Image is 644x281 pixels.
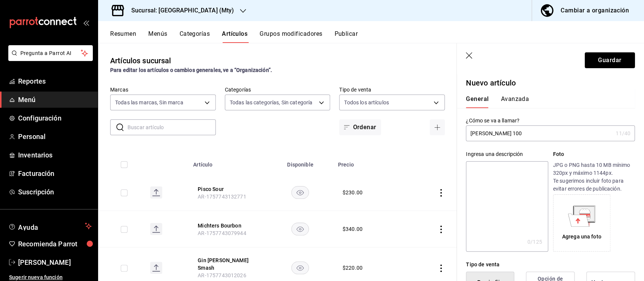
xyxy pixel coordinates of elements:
[343,264,363,272] div: $ 220.00
[585,52,635,68] button: Guardar
[189,150,267,174] th: Artículo
[501,95,529,108] button: Avanzada
[553,161,635,193] p: JPG o PNG hasta 10 MB mínimo 320px y máximo 1144px. Te sugerimos incluir foto para evitar errores...
[291,261,309,274] button: availability-product
[291,223,309,235] button: availability-product
[115,99,183,106] span: Todas las marcas, Sin marca
[18,95,92,105] span: Menú
[18,131,92,142] span: Personal
[466,150,548,158] div: Ingresa una descripción
[222,30,247,43] button: Artículos
[8,45,93,61] button: Pregunta a Parrot AI
[562,233,601,241] div: Agrega una foto
[18,221,82,231] span: Ayuda
[198,194,246,200] span: AR-1757743132771
[466,261,635,269] div: Tipo de venta
[260,30,322,43] button: Grupos modificadores
[291,186,309,199] button: availability-product
[230,99,313,106] span: Todas las categorías, Sin categoría
[466,95,626,108] div: navigation tabs
[83,20,89,26] button: open_drawer_menu
[5,55,93,63] a: Pregunta a Parrot AI
[343,189,363,196] div: $ 230.00
[110,67,272,73] strong: Para editar los artículos o cambios generales, ve a “Organización”.
[561,5,629,16] div: Cambiar a organización
[18,187,92,197] span: Suscripción
[343,225,363,233] div: $ 340.00
[616,130,630,137] div: 11 /40
[18,150,92,160] span: Inventarios
[110,55,171,66] div: Artículos sucursal
[344,99,389,106] span: Todos los artículos
[527,238,542,246] div: 0 /125
[18,113,92,123] span: Configuración
[20,49,81,57] span: Pregunta a Parrot AI
[110,30,136,43] button: Resumen
[18,168,92,179] span: Facturación
[437,226,445,233] button: actions
[339,119,381,135] button: Ordenar
[18,239,92,249] span: Recomienda Parrot
[553,150,635,158] p: Foto
[198,230,246,236] span: AR-1757743079944
[334,150,404,174] th: Precio
[466,95,489,108] button: General
[128,120,216,135] input: Buscar artículo
[437,189,445,197] button: actions
[555,196,609,250] div: Agrega una foto
[110,87,216,92] label: Marcas
[225,87,330,92] label: Categorías
[334,30,358,43] button: Publicar
[198,257,258,272] button: edit-product-location
[125,6,234,15] h3: Sucursal: [GEOGRAPHIC_DATA] (Mty)
[148,30,167,43] button: Menús
[110,30,644,43] div: navigation tabs
[466,118,635,123] label: ¿Cómo se va a llamar?
[198,272,246,278] span: AR-1757743012026
[18,76,92,86] span: Reportes
[198,185,258,193] button: edit-product-location
[180,30,210,43] button: Categorías
[437,264,445,272] button: actions
[198,222,258,229] button: edit-product-location
[18,257,92,267] span: [PERSON_NAME]
[339,87,445,92] label: Tipo de venta
[267,150,334,174] th: Disponible
[466,77,635,89] p: Nuevo artículo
